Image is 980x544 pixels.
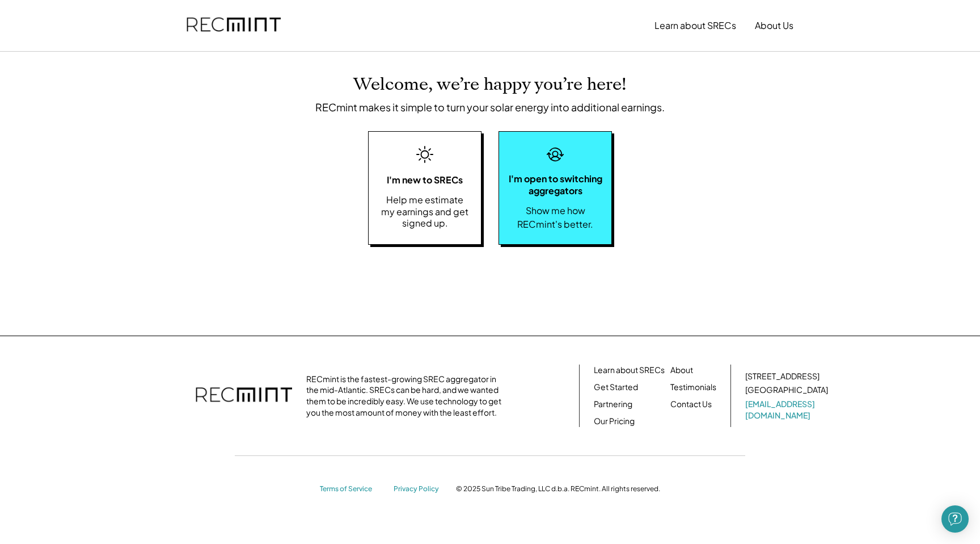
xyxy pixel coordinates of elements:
[755,14,793,37] button: About Us
[654,14,736,37] button: Learn about SRECs
[315,101,665,114] div: RECmint makes it simple to turn your solar energy into additional earnings.
[394,484,445,494] a: Privacy Policy
[353,74,627,95] div: Welcome, we’re happy you’re here!
[670,382,716,393] a: Testimonials
[745,371,820,382] div: [STREET_ADDRESS]
[941,505,969,533] div: Open Intercom Messenger
[594,365,665,376] a: Learn about SRECs
[745,399,830,421] a: [EMAIL_ADDRESS][DOMAIN_NAME]
[387,173,463,187] div: I'm new to SRECs
[594,399,632,410] a: Partnering
[594,382,638,393] a: Get Started
[306,374,508,418] div: RECmint is the fastest-growing SREC aggregator in the mid-Atlantic. SRECs can be hard, and we wan...
[505,173,606,197] div: I'm open to switching aggregators
[670,365,693,376] a: About
[745,384,828,396] div: [GEOGRAPHIC_DATA]
[456,484,660,493] div: © 2025 Sun Tribe Trading, LLC d.b.a. RECmint. All rights reserved.
[670,399,712,410] a: Contact Us
[594,416,635,427] a: Our Pricing
[380,194,470,229] div: Help me estimate my earnings and get signed up.
[505,204,606,231] div: Show me how RECmint's better.
[187,6,281,45] img: recmint-logotype%403x.png
[196,376,292,416] img: recmint-logotype%403x.png
[320,484,382,494] a: Terms of Service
